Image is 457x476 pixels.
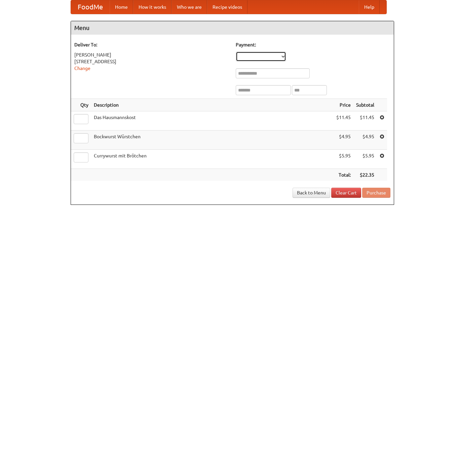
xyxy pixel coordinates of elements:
[334,111,353,131] td: $11.45
[71,99,91,111] th: Qty
[362,188,390,198] button: Purchase
[353,150,377,169] td: $5.95
[334,169,353,181] th: Total:
[74,66,90,71] a: Change
[110,0,133,14] a: Home
[293,188,330,198] a: Back to Menu
[331,188,361,198] a: Clear Cart
[74,58,229,65] div: [STREET_ADDRESS]
[91,131,334,150] td: Bockwurst Würstchen
[207,0,247,14] a: Recipe videos
[91,111,334,131] td: Das Hausmannskost
[334,150,353,169] td: $5.95
[353,99,377,111] th: Subtotal
[133,0,172,14] a: How it works
[71,21,394,35] h4: Menu
[74,41,229,48] h5: Deliver To:
[71,0,110,14] a: FoodMe
[91,150,334,169] td: Currywurst mit Brötchen
[334,99,353,111] th: Price
[74,51,229,58] div: [PERSON_NAME]
[172,0,207,14] a: Who we are
[359,0,380,14] a: Help
[353,169,377,181] th: $22.35
[334,131,353,150] td: $4.95
[236,41,390,48] h5: Payment:
[91,99,334,111] th: Description
[353,131,377,150] td: $4.95
[353,111,377,131] td: $11.45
